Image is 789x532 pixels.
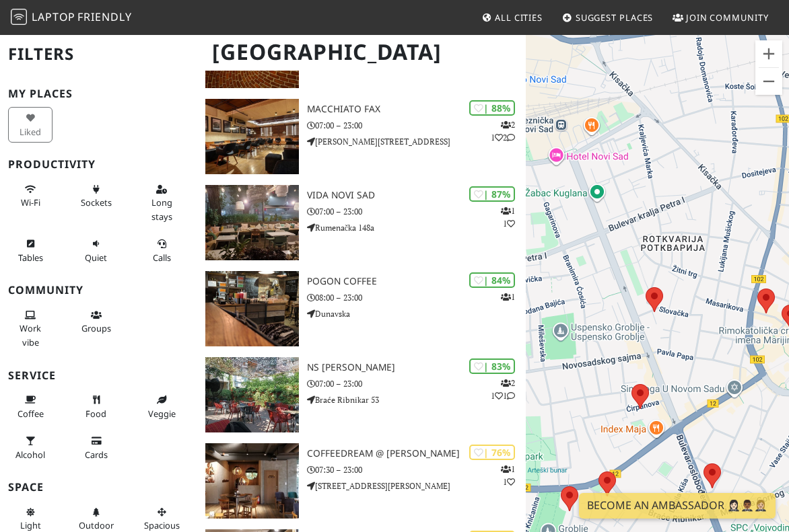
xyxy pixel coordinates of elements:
[667,5,774,30] a: Join Community
[307,448,526,459] h3: Coffeedream @ [PERSON_NAME]
[197,99,526,174] a: Macchiato Fax | 88% 212 Macchiato Fax 07:00 – 23:00 [PERSON_NAME][STREET_ADDRESS]
[74,389,118,424] button: Food
[139,389,184,424] button: Veggie
[205,271,299,346] img: Pogon Coffee
[307,119,526,132] p: 07:00 – 23:00
[148,408,176,420] span: Veggie
[139,178,184,227] button: Long stays
[205,357,299,432] img: NS Michelangelo
[201,34,523,71] h1: [GEOGRAPHIC_DATA]
[557,5,659,30] a: Suggest Places
[8,284,189,297] h3: Community
[686,11,769,24] span: Join Community
[79,519,114,531] span: Outdoor area
[307,221,526,234] p: Rumenačka 148a
[74,430,118,465] button: Cards
[11,6,132,30] a: LaptopFriendly LaptopFriendly
[576,11,654,24] span: Suggest Places
[495,11,543,24] span: All Cities
[755,68,782,95] button: Zoom out
[469,186,515,202] div: | 87%
[144,519,180,531] span: Spacious
[32,9,75,24] span: Laptop
[307,135,526,148] p: [PERSON_NAME][STREET_ADDRESS]
[307,190,526,201] h3: Vida Novi Sad
[197,271,526,346] a: Pogon Coffee | 84% 1 Pogon Coffee 08:00 – 23:00 Dunavska
[307,205,526,218] p: 07:00 – 23:00
[307,393,526,406] p: Braće Ribnikar 53
[491,377,515,402] p: 2 1 1
[8,34,189,75] h2: Filters
[307,377,526,390] p: 07:00 – 23:00
[18,252,43,264] span: Work-friendly tables
[197,443,526,519] a: Coffeedream @ Petra Drapšina | 76% 11 Coffeedream @ [PERSON_NAME] 07:30 – 23:00 [STREET_ADDRESS][...
[74,233,118,268] button: Quiet
[469,358,515,374] div: | 83%
[501,204,515,230] p: 1 1
[8,430,53,465] button: Alcohol
[8,389,53,424] button: Coffee
[8,87,189,100] h3: My Places
[77,9,131,24] span: Friendly
[85,408,106,420] span: Food
[15,449,45,461] span: Alcohol
[153,252,171,264] span: Video/audio calls
[85,449,108,461] span: Credit cards
[205,443,299,519] img: Coffeedream @ Petra Drapšina
[151,196,172,222] span: Long stays
[197,185,526,260] a: Vida Novi Sad | 87% 11 Vida Novi Sad 07:00 – 23:00 Rumenačka 148a
[307,307,526,320] p: Dunavska
[20,322,41,348] span: People working
[307,291,526,304] p: 08:00 – 23:00
[469,445,515,460] div: | 76%
[21,196,40,208] span: Stable Wi-Fi
[469,272,515,288] div: | 84%
[11,9,27,25] img: LaptopFriendly
[205,185,299,260] img: Vida Novi Sad
[307,362,526,373] h3: NS [PERSON_NAME]
[74,304,118,340] button: Groups
[197,357,526,432] a: NS Michelangelo | 83% 211 NS [PERSON_NAME] 07:00 – 23:00 Braće Ribnikar 53
[476,5,548,30] a: All Cities
[307,104,526,115] h3: Macchiato Fax
[501,291,515,303] p: 1
[139,233,184,268] button: Calls
[81,196,112,208] span: Power sockets
[8,304,53,353] button: Work vibe
[469,100,515,116] div: | 88%
[307,480,526,492] p: [STREET_ADDRESS][PERSON_NAME]
[18,408,44,420] span: Coffee
[307,276,526,287] h3: Pogon Coffee
[491,118,515,144] p: 2 1 2
[74,178,118,214] button: Sockets
[85,252,107,264] span: Quiet
[755,40,782,67] button: Zoom in
[8,178,53,214] button: Wi-Fi
[81,322,111,334] span: Group tables
[8,369,189,382] h3: Service
[307,463,526,476] p: 07:30 – 23:00
[205,99,299,174] img: Macchiato Fax
[501,463,515,488] p: 1 1
[8,158,189,171] h3: Productivity
[8,481,189,494] h3: Space
[8,233,53,268] button: Tables
[20,519,41,531] span: Natural light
